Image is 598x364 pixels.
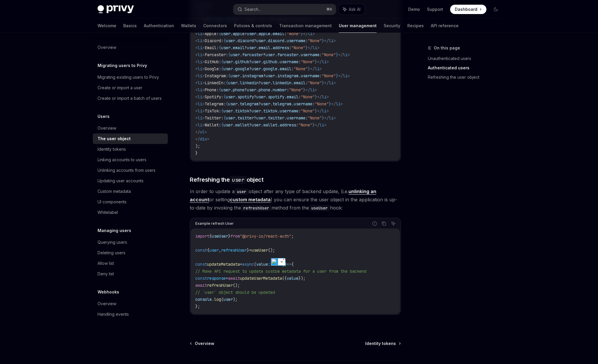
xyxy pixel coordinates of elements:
span: li [198,101,202,107]
div: Overview [98,44,116,51]
span: . [233,66,235,71]
div: Deleting users [98,249,125,256]
span: ? [249,59,252,64]
a: Create or import a batch of users [93,93,168,104]
span: } [315,59,317,64]
a: Policies & controls [234,19,272,33]
span: : [305,80,308,85]
div: The user object [98,135,131,142]
span: user [247,87,256,92]
a: Updating user accounts [93,176,168,186]
span: } [329,101,331,107]
span: li [198,87,202,92]
span: li [198,66,202,71]
span: . [270,31,273,36]
span: li [329,80,334,85]
span: > [202,66,205,71]
span: li [198,73,202,78]
span: { [226,101,228,107]
span: . [230,45,233,50]
span: user [221,45,230,50]
span: . [256,87,259,92]
span: Telegram: [205,101,226,107]
span: . [261,59,263,64]
span: </ [305,87,310,92]
span: : [298,59,301,64]
span: user [261,101,270,107]
span: LinkedIn: [205,80,226,85]
span: } [315,94,317,99]
span: li [198,31,202,36]
span: google [235,66,249,71]
a: API reference [431,19,459,33]
a: Overview [190,341,214,346]
span: user [247,31,256,36]
span: . [261,66,263,71]
span: li [329,38,334,43]
span: user [252,66,261,71]
span: . [298,73,301,78]
span: : [284,31,287,36]
span: . [240,52,242,57]
span: email [259,45,270,50]
span: email [287,94,298,99]
button: Toggle dark mode [491,5,500,14]
img: dark logo [98,5,134,13]
a: Connectors [203,19,227,33]
span: telegram [240,101,259,107]
span: . [238,80,240,85]
a: Recipes [407,19,424,33]
span: li [198,94,202,99]
span: Identity tokens [365,341,396,346]
span: Ask AI [349,6,360,12]
span: email [233,45,245,50]
span: . [284,38,287,43]
span: . [291,101,294,107]
span: </ [317,94,322,99]
span: . [275,52,277,57]
span: spotify [238,94,254,99]
span: Instagram: [205,73,228,78]
span: } [303,87,305,92]
span: ⌘ K [326,7,332,12]
span: </ [324,38,329,43]
span: user [228,80,238,85]
span: } [336,52,338,57]
span: "None" [322,73,336,78]
span: ? [245,87,247,92]
span: linkedin [240,80,259,85]
span: { [219,87,221,92]
span: user [221,87,230,92]
span: username [280,59,298,64]
a: Custom metadata [93,186,168,197]
span: > [334,38,336,43]
span: { [219,31,221,36]
span: "None" [291,45,305,50]
span: ? [245,45,247,50]
span: user [247,45,256,50]
span: github [263,59,277,64]
span: number [273,87,287,92]
a: UI components [93,197,168,207]
span: > [202,38,205,43]
a: Demo [408,6,420,12]
span: user [266,52,275,57]
span: user [228,101,238,107]
span: . [270,80,273,85]
span: </ [331,101,336,107]
span: < [195,31,198,36]
span: farcaster [242,52,263,57]
a: Migrating existing users to Privy [93,72,168,83]
div: Linking accounts to users [98,156,146,163]
button: Ask AI [339,4,365,15]
span: "None" [308,80,322,85]
span: phone [259,87,270,92]
span: < [195,66,198,71]
div: Whitelabel [98,209,118,216]
span: Email: [205,45,219,50]
span: Discord: [205,38,223,43]
span: . [233,59,235,64]
div: Overview [98,125,116,132]
div: Migrating existing users to Privy [98,74,159,81]
span: { [226,80,228,85]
